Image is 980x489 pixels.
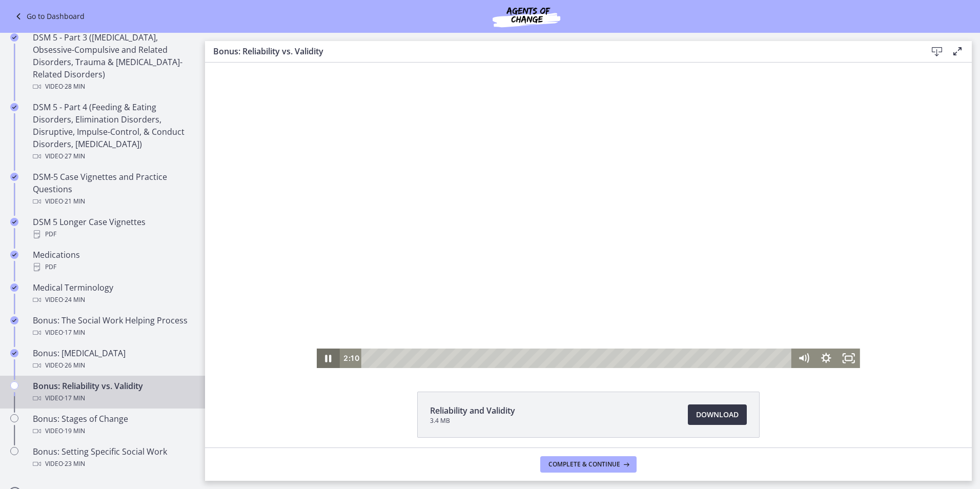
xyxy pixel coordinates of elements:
span: Reliability and Validity [430,404,515,417]
iframe: Video Lesson [205,63,972,368]
div: Video [33,327,193,339]
div: Video [33,359,193,372]
h3: Bonus: Reliability vs. Validity [213,45,910,57]
span: 3.4 MB [430,417,515,425]
a: Go to Dashboard [12,10,85,23]
span: Complete & continue [548,460,620,468]
i: Completed [10,218,18,226]
i: Completed [10,283,18,292]
div: Video [33,294,193,306]
div: Video [33,425,193,437]
span: · 24 min [63,294,85,306]
span: Download [696,409,739,421]
div: PDF [33,261,193,273]
div: Video [33,150,193,162]
div: Medications [33,249,193,273]
div: Video [33,458,193,470]
span: · 27 min [63,150,85,162]
div: Bonus: Setting Specific Social Work [33,445,193,470]
i: Completed [10,251,18,259]
span: · 23 min [63,458,85,470]
button: Fullscreen [632,286,655,305]
div: Video [33,195,193,208]
div: Bonus: The Social Work Helping Process [33,314,193,339]
div: PDF [33,228,193,240]
div: DSM 5 - Part 4 (Feeding & Eating Disorders, Elimination Disorders, Disruptive, Impulse-Control, &... [33,101,193,162]
img: Agents of Change [465,4,588,29]
div: Bonus: Stages of Change [33,413,193,437]
div: DSM 5 - Part 3 ([MEDICAL_DATA], Obsessive-Compulsive and Related Disorders, Trauma & [MEDICAL_DAT... [33,31,193,93]
div: Video [33,80,193,93]
i: Completed [10,103,18,111]
span: · 17 min [63,392,85,404]
div: Bonus: [MEDICAL_DATA] [33,347,193,372]
i: Completed [10,316,18,324]
span: · 17 min [63,327,85,339]
i: Completed [10,173,18,181]
span: · 28 min [63,80,85,93]
button: Show settings menu [609,286,632,305]
a: Download [688,404,747,425]
div: Bonus: Reliability vs. Validity [33,380,193,404]
span: · 19 min [63,425,85,437]
div: Video [33,392,193,404]
i: Completed [10,33,18,42]
button: Mute [587,286,609,305]
span: · 21 min [63,195,85,208]
button: Complete & continue [540,456,637,473]
div: DSM 5 Longer Case Vignettes [33,216,193,240]
i: Completed [10,349,18,357]
div: DSM-5 Case Vignettes and Practice Questions [33,171,193,208]
span: · 26 min [63,359,85,372]
div: Medical Terminology [33,281,193,306]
